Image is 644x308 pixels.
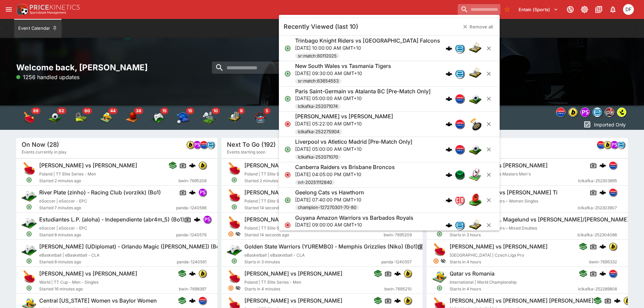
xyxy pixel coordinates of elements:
[189,189,196,196] img: logo-cerberus.svg
[469,168,482,182] img: rugby_league.png
[244,243,418,250] h6: Golden State Warriors (YUREMBO) - Memphis Grizzlies (Niko) (Bo1)
[446,45,452,52] div: cerberus
[295,214,413,221] h6: Guyana Amazon Warriors vs Barbados Royals
[39,198,87,204] span: eSoccer | eSoccer - EPC
[151,111,164,124] img: esports
[189,297,196,304] img: logo-cerberus.svg
[134,108,143,114] span: 38
[284,222,291,229] svg: Closed
[623,297,631,305] div: bwin
[227,141,276,148] h5: Next To Go (192)
[295,204,359,211] span: champion-127270301-70-80
[228,111,241,124] img: cricket
[404,297,411,304] img: bwin.png
[295,230,339,236] span: sr:match:60112023
[455,69,464,78] div: betradar
[617,108,626,117] div: lsports
[446,171,452,178] div: cerberus
[446,95,452,102] div: cerberus
[295,154,341,161] span: lclkafka-252071070
[228,231,234,237] svg: Suspended
[30,11,66,14] img: Sportsbook Management
[198,161,207,169] div: bwin
[578,3,591,16] button: Toggle light/dark mode
[578,177,617,184] span: lclkafka-252303895
[244,253,305,258] span: eBasketball | eBasketball - CLA
[295,128,342,135] span: lclkafka-252275904
[450,286,578,292] span: Starts in 4 hours
[450,189,557,196] h6: Ratchanok Intanon vs [PERSON_NAME] Ti
[244,177,384,184] span: Started 2 minutes ago
[455,119,464,129] div: lclkafka
[394,297,401,304] div: cerberus
[227,161,242,176] img: table_tennis.png
[446,121,452,127] img: logo-cerberus.svg
[199,297,206,304] img: lclkafka.png
[207,141,215,149] div: betradar
[578,286,617,292] span: lclkafka-252289808
[594,121,626,128] p: Imported Only
[244,280,301,285] span: Poland | TT Elite Series - Men
[26,204,32,210] svg: Open
[39,232,176,238] span: Started 8 minutes ago
[176,111,190,124] div: Baseball
[295,103,340,110] span: lclkafka-252071074
[211,108,220,114] span: 10
[244,270,342,277] h6: [PERSON_NAME] vs [PERSON_NAME]
[599,270,606,277] div: cerberus
[577,232,617,238] span: lclkafka-252304086
[446,146,452,153] div: cerberus
[231,204,237,210] svg: Open
[589,259,617,265] span: bwin-7695332
[455,221,464,230] img: betradar.png
[458,4,500,15] input: search
[384,286,412,292] span: bwin-7695210
[284,45,291,52] svg: Open
[295,189,364,196] h6: Geelong Cats vs Hawthorn
[580,108,590,117] div: pandascore
[284,70,291,77] svg: Open
[39,253,99,258] span: eBasketball | eBasketball - CLA
[193,141,201,149] div: pandascore
[295,120,393,127] p: [DATE] 05:22:00 AM GMT+10
[469,143,482,156] img: soccer.png
[502,4,512,15] button: No Bookmarks
[469,42,482,55] img: cricket.png
[39,177,178,184] span: Started 2 minutes ago
[432,269,447,284] img: volleyball.png
[455,170,464,180] div: nrl
[295,171,395,178] p: [DATE] 04:05:00 PM GMT+10
[295,221,413,228] p: [DATE] 09:00:00 AM GMT+10
[394,297,401,304] img: logo-cerberus.svg
[450,171,531,176] span: International | Bonny China Masters Men's
[440,258,446,264] svg: Hidden
[617,141,625,149] div: betradar
[22,269,37,284] img: table_tennis.png
[295,113,393,120] h6: [PERSON_NAME] vs [PERSON_NAME]
[189,189,196,196] div: cerberus
[284,171,291,178] svg: Closed
[455,170,464,179] img: nrl.png
[295,53,339,60] span: sr:match:60112025
[176,232,207,238] span: panda-1240576
[593,108,602,117] div: betradar
[284,146,291,153] svg: Open
[99,111,113,124] img: volleyball
[604,141,611,148] img: bwin.png
[450,297,594,304] h6: [PERSON_NAME] vs [PERSON_NAME] [PERSON_NAME]
[74,111,87,124] img: tennis
[446,70,452,77] div: cerberus
[74,111,87,124] div: Tennis
[15,3,28,16] img: PriceKinetics Logo
[227,215,242,230] img: table_tennis.png
[39,162,137,169] h6: [PERSON_NAME] vs [PERSON_NAME]
[394,270,401,277] div: cerberus
[611,141,618,148] img: pandascore.png
[176,111,190,124] img: baseball
[108,108,118,114] span: 44
[394,270,401,277] img: logo-cerberus.svg
[22,188,37,203] img: esports.png
[26,231,32,237] svg: Open
[244,162,342,169] h6: [PERSON_NAME] vs [PERSON_NAME]
[22,161,37,176] img: table_tennis.png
